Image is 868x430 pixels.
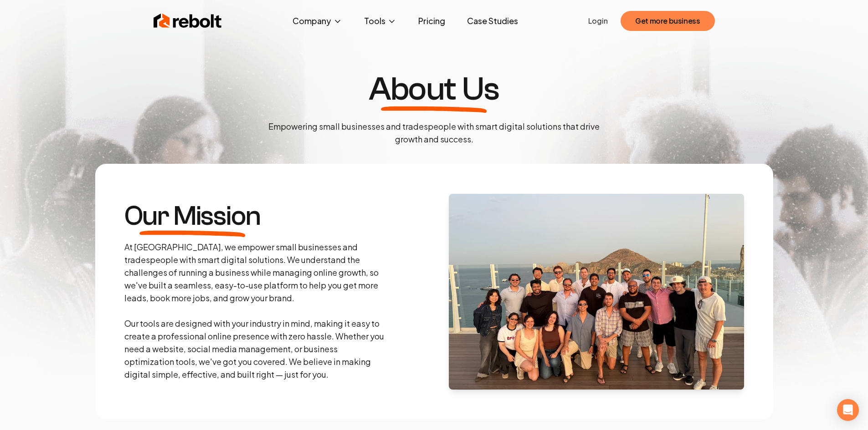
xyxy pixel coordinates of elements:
[837,399,859,421] div: Open Intercom Messenger
[124,241,387,381] p: At [GEOGRAPHIC_DATA], we empower small businesses and tradespeople with smart digital solutions. ...
[411,12,452,30] a: Pricing
[124,202,261,230] h3: Our Mission
[154,12,222,30] img: Rebolt Logo
[449,194,744,390] img: About
[285,12,349,30] button: Company
[357,12,404,30] button: Tools
[588,15,608,26] a: Login
[621,11,714,31] button: Get more business
[460,12,525,30] a: Case Studies
[261,120,607,146] p: Empowering small businesses and tradespeople with smart digital solutions that drive growth and s...
[369,73,499,106] h1: About Us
